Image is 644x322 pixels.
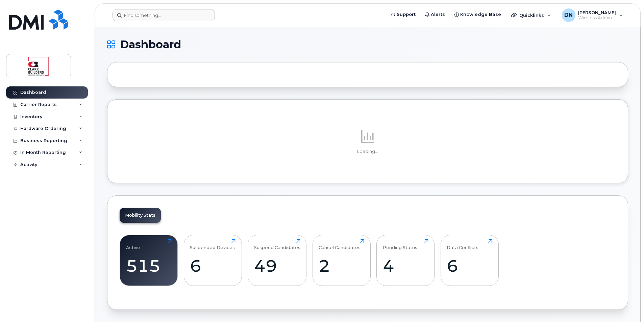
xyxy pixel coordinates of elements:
div: 49 [254,256,300,276]
div: Active [126,239,140,250]
div: Suspended Devices [190,239,235,250]
a: Suspend Candidates49 [254,239,300,282]
div: Pending Status [383,239,417,250]
div: Cancel Candidates [319,239,361,250]
span: Dashboard [120,39,181,50]
div: Data Conflicts [447,239,478,250]
a: Pending Status4 [383,239,428,282]
div: Suspend Candidates [254,239,300,250]
a: Suspended Devices6 [190,239,236,282]
p: Loading... [120,149,616,155]
div: 2 [319,256,364,276]
a: Active515 [126,239,172,282]
div: 6 [447,256,492,276]
div: 6 [190,256,236,276]
iframe: Messenger Launcher [615,293,639,317]
a: Cancel Candidates2 [319,239,364,282]
div: 515 [126,256,172,276]
div: 4 [383,256,428,276]
a: Data Conflicts6 [447,239,492,282]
